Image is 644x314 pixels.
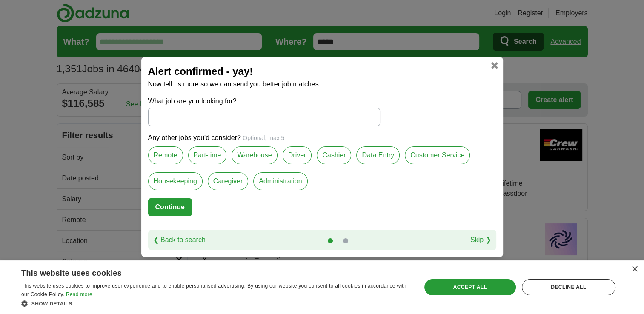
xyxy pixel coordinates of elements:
label: Housekeeping [148,172,203,190]
div: Accept all [424,279,516,295]
a: Read more, opens a new window [66,291,92,297]
label: Customer Service [405,146,470,164]
p: Now tell us more so we can send you better job matches [148,79,496,89]
label: What job are you looking for? [148,96,380,106]
label: Data Entry [356,146,400,164]
label: Warehouse [232,146,277,164]
label: Remote [148,146,183,164]
label: Part-time [188,146,227,164]
button: Continue [148,198,192,216]
span: This website uses cookies to improve user experience and to enable personalised advertising. By u... [21,283,406,297]
h2: Alert confirmed - yay! [148,64,496,79]
span: Optional, max 5 [243,134,284,141]
label: Caregiver [208,172,248,190]
label: Administration [253,172,307,190]
div: Close [631,266,638,273]
a: ❮ Back to search [153,235,206,245]
span: Show details [31,301,72,307]
div: Decline all [522,279,615,295]
label: Cashier [317,146,351,164]
div: This website uses cookies [21,265,388,278]
div: Show details [21,299,409,308]
label: Driver [283,146,312,164]
p: Any other jobs you'd consider? [148,133,496,143]
a: Skip ❯ [470,235,491,245]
